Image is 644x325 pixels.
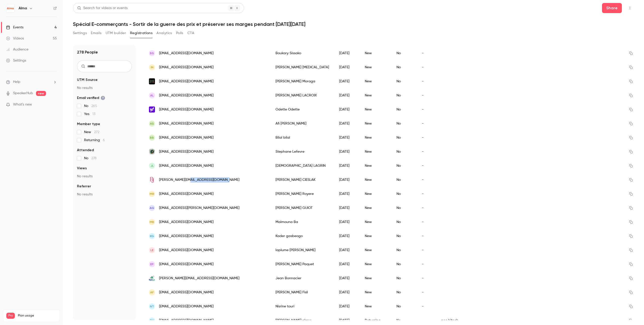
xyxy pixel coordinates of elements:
[360,187,391,201] div: New
[270,46,334,60] div: Boukary Sissako
[391,173,417,187] div: No
[417,271,436,285] div: -
[417,285,436,299] div: -
[149,177,155,183] img: laboutiquedesjambes.com
[159,276,239,281] span: [PERSON_NAME][EMAIL_ADDRESS][DOMAIN_NAME]
[18,314,57,318] span: Plan usage
[270,88,334,102] div: [PERSON_NAME] LACROIX
[391,131,417,145] div: No
[150,192,154,196] span: MR
[334,88,360,102] div: [DATE]
[360,243,391,257] div: New
[417,299,436,313] div: -
[270,187,334,201] div: [PERSON_NAME] Royere
[417,102,436,117] div: -
[417,60,436,74] div: -
[270,299,334,313] div: Nisrine touri
[73,29,87,37] button: Settings
[391,299,417,313] div: No
[150,220,154,224] span: MB
[77,174,132,179] p: No results
[150,206,154,210] span: AG
[270,215,334,229] div: Maimouna Ba
[159,93,214,98] span: [EMAIL_ADDRESS][DOMAIN_NAME]
[270,145,334,159] div: Stephane Lefevre
[417,257,436,271] div: -
[77,6,128,11] div: Search for videos or events
[159,234,214,239] span: [EMAIL_ADDRESS][DOMAIN_NAME]
[159,65,214,70] span: [EMAIL_ADDRESS][DOMAIN_NAME]
[77,77,132,197] section: facet-groups
[6,25,23,30] div: Events
[360,159,391,173] div: New
[149,78,155,84] img: fun-esports.com
[391,257,417,271] div: No
[6,313,15,319] span: Pro
[417,201,436,215] div: -
[334,271,360,285] div: [DATE]
[159,318,214,323] span: [EMAIL_ADDRESS][DOMAIN_NAME]
[130,29,152,37] button: Registrations
[334,131,360,145] div: [DATE]
[6,79,57,85] li: help-dropdown-opener
[151,65,153,70] span: IN
[391,215,417,229] div: No
[150,234,154,238] span: Kg
[150,262,154,266] span: EP
[334,159,360,173] div: [DATE]
[360,46,391,60] div: New
[149,106,155,113] img: yahoo.fr
[391,187,417,201] div: No
[270,74,334,88] div: [PERSON_NAME] Moraga
[334,243,360,257] div: [DATE]
[334,215,360,229] div: [DATE]
[417,215,436,229] div: -
[159,163,214,169] span: [EMAIL_ADDRESS][DOMAIN_NAME]
[391,271,417,285] div: No
[360,173,391,187] div: New
[417,46,436,60] div: -
[159,121,214,126] span: [EMAIL_ADDRESS][DOMAIN_NAME]
[360,215,391,229] div: New
[6,47,28,52] div: Audience
[150,248,153,252] span: le
[391,243,417,257] div: No
[13,79,20,85] span: Help
[91,156,97,160] span: 278
[270,243,334,257] div: laplume [PERSON_NAME]
[334,299,360,313] div: [DATE]
[270,173,334,187] div: [PERSON_NAME] CIESLAK
[417,187,436,201] div: -
[417,131,436,145] div: -
[149,275,155,281] img: naitup.com
[417,88,436,102] div: -
[334,201,360,215] div: [DATE]
[159,220,214,225] span: [EMAIL_ADDRESS][DOMAIN_NAME]
[391,102,417,117] div: No
[77,77,98,82] span: UTM Source
[84,156,97,161] span: No
[360,60,391,74] div: New
[360,74,391,88] div: New
[187,29,194,37] button: CTA
[360,145,391,159] div: New
[159,304,214,309] span: [EMAIL_ADDRESS][DOMAIN_NAME]
[391,201,417,215] div: No
[6,36,24,41] div: Videos
[602,3,622,13] button: Share
[91,29,101,37] button: Emails
[270,131,334,145] div: Bilal bilal
[417,145,436,159] div: -
[84,103,97,109] span: No
[391,46,417,60] div: No
[19,6,27,11] h6: Alma
[159,262,214,267] span: [EMAIL_ADDRESS][DOMAIN_NAME]
[334,285,360,299] div: [DATE]
[36,91,46,96] span: new
[92,112,95,116] span: 13
[77,184,91,189] span: Referrer
[334,257,360,271] div: [DATE]
[334,60,360,74] div: [DATE]
[159,79,214,84] span: [EMAIL_ADDRESS][DOMAIN_NAME]
[159,191,214,197] span: [EMAIL_ADDRESS][DOMAIN_NAME]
